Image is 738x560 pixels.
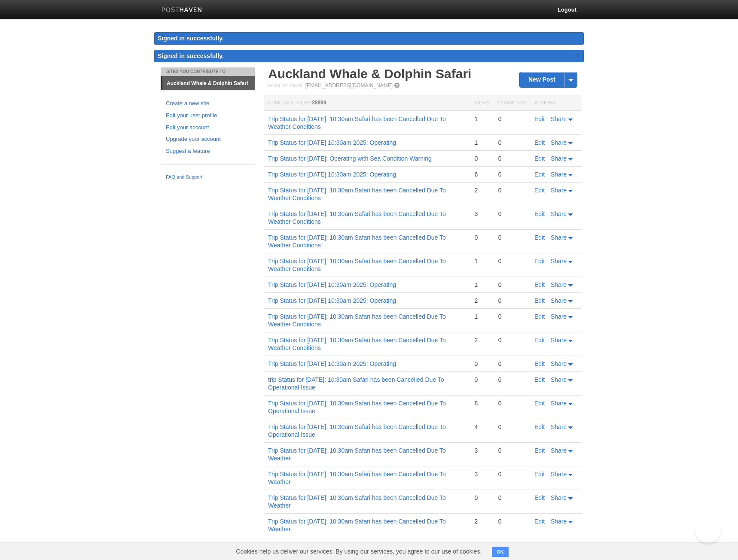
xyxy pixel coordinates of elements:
[268,400,446,414] a: Trip Status for [DATE]: 10:30am Safari has been Cancelled Due To Operational Issue
[268,337,446,351] a: Trip Status for [DATE]: 10:30am Safari has been Cancelled Due To Weather Conditions
[268,139,396,146] a: Trip Status for [DATE] 10:30am 2025: Operating
[534,210,545,217] a: Edit
[551,518,567,525] span: Share
[498,257,526,265] div: 0
[498,336,526,344] div: 0
[534,281,545,288] a: Edit
[474,234,489,241] div: 0
[498,210,526,218] div: 0
[551,234,567,241] span: Share
[474,257,489,265] div: 1
[474,155,489,162] div: 0
[474,517,489,525] div: 2
[534,337,545,344] a: Edit
[520,72,577,87] a: New Post
[551,360,567,367] span: Share
[268,83,304,88] span: Post by Email
[162,7,202,14] img: Posthaven-bar
[534,258,545,265] a: Edit
[534,423,545,430] a: Edit
[498,360,526,368] div: 0
[268,210,446,225] a: Trip Status for [DATE]: 10:30am Safari has been Cancelled Due To Weather Conditions
[166,135,250,144] a: Upgrade your account
[474,447,489,454] div: 3
[498,170,526,178] div: 0
[474,376,489,383] div: 0
[492,547,509,557] button: OK
[470,95,494,111] th: Views
[534,155,545,162] a: Edit
[498,115,526,123] div: 0
[268,313,446,328] a: Trip Status for [DATE]: 10:30am Safari has been Cancelled Due To Weather Conditions
[551,376,567,383] span: Share
[551,313,567,320] span: Share
[498,494,526,502] div: 0
[162,76,255,90] a: Auckland Whale & Dolphin Safari
[268,67,471,81] a: Auckland Whale & Dolphin Safari
[498,447,526,454] div: 0
[551,139,567,146] span: Share
[498,423,526,431] div: 0
[494,95,530,111] th: Comments
[166,123,250,132] a: Edit your account
[268,155,432,162] a: Trip Status for [DATE]: Operating with Sea Condition Warning
[268,234,446,249] a: Trip Status for [DATE]: 10:30am Safari has been Cancelled Due To Weather Conditions
[534,234,545,241] a: Edit
[474,186,489,194] div: 2
[474,423,489,431] div: 4
[268,116,446,130] a: Trip Status for [DATE]: 10:30am Safari has been Cancelled Due To Weather Conditions
[534,471,545,478] a: Edit
[498,470,526,478] div: 0
[474,281,489,289] div: 1
[551,337,567,344] span: Share
[534,447,545,454] a: Edit
[268,187,446,201] a: Trip Status for [DATE]: 10:30am Safari has been Cancelled Due To Weather Conditions
[695,517,721,543] iframe: Help Scout Beacon - Open
[498,234,526,241] div: 0
[498,186,526,194] div: 0
[161,67,255,76] li: Sites You Contribute To
[551,155,567,162] span: Share
[551,258,567,265] span: Share
[154,32,584,45] div: Signed in successfully.
[268,360,396,367] a: Trip Status for [DATE] 10:30am 2025: Operating
[474,336,489,344] div: 2
[498,297,526,304] div: 0
[551,116,567,122] span: Share
[268,171,396,178] a: Trip Status for [DATE] 10:30am 2025: Operating
[474,470,489,478] div: 3
[264,95,470,111] th: Homepage Views
[498,155,526,162] div: 0
[474,360,489,368] div: 0
[534,400,545,407] a: Edit
[551,447,567,454] span: Share
[534,297,545,304] a: Edit
[534,139,545,146] a: Edit
[268,423,446,438] a: Trip Status for [DATE]: 10:30am Safari has been Cancelled Due To Operational Issue
[166,111,250,120] a: Edit your user profile
[305,82,393,88] a: [EMAIL_ADDRESS][DOMAIN_NAME]
[551,423,567,430] span: Share
[534,376,545,383] a: Edit
[268,518,446,533] a: Trip Status for [DATE]: 10:30am Safari has been Cancelled Due To Weather
[534,187,545,194] a: Edit
[474,210,489,218] div: 3
[534,313,545,320] a: Edit
[534,494,545,501] a: Edit
[474,170,489,178] div: 6
[268,281,396,288] a: Trip Status for [DATE] 10:30am 2025: Operating
[268,494,446,509] a: Trip Status for [DATE]: 10:30am Safari has been Cancelled Due To Weather
[498,399,526,407] div: 0
[474,494,489,502] div: 0
[498,313,526,320] div: 0
[474,313,489,320] div: 1
[227,543,490,560] span: Cookies help us deliver our services. By using our services, you agree to our use of cookies.
[551,171,567,178] span: Share
[268,258,446,272] a: Trip Status for [DATE]: 10:30am Safari has been Cancelled Due To Weather Conditions
[551,471,567,478] span: Share
[474,297,489,304] div: 2
[498,139,526,146] div: 0
[530,95,582,111] th: Actions
[498,376,526,383] div: 0
[534,518,545,525] a: Edit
